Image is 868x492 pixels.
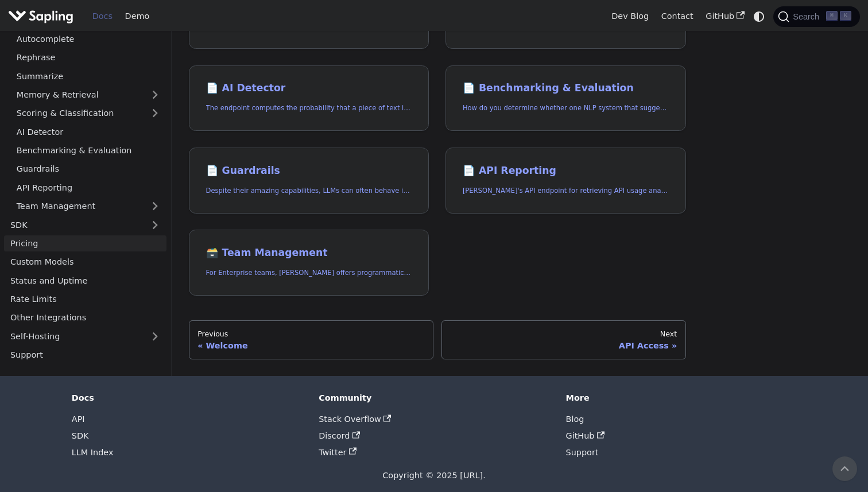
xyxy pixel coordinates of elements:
a: Benchmarking & Evaluation [10,142,166,159]
a: Pricing [4,235,166,252]
a: Summarize [10,68,166,84]
a: Rate Limits [4,291,166,308]
a: Sapling.ai [8,8,77,25]
a: Contact [655,7,700,25]
nav: Docs pages [189,320,686,359]
a: Team Management [10,198,166,215]
a: Guardrails [10,161,166,177]
div: API Access [450,340,677,351]
a: 🗃️ Team ManagementFor Enterprise teams, [PERSON_NAME] offers programmatic team provisioning and m... [189,230,429,296]
p: Despite their amazing capabilities, LLMs can often behave in undesired [206,185,412,196]
a: Blog [566,414,584,424]
a: GitHub [699,7,750,25]
h2: Guardrails [206,165,412,177]
a: 📄️ API Reporting[PERSON_NAME]'s API endpoint for retrieving API usage analytics. [445,148,686,214]
a: AI Detector [10,123,166,140]
a: API [72,414,85,424]
a: 📄️ Benchmarking & EvaluationHow do you determine whether one NLP system that suggests edits [445,65,686,131]
div: Docs [72,393,303,403]
button: Switch between dark and light mode (currently system mode) [751,8,768,25]
div: Welcome [197,340,424,351]
p: For Enterprise teams, Sapling offers programmatic team provisioning and management. [206,268,412,278]
a: GitHub [566,431,605,440]
a: PreviousWelcome [189,320,433,359]
a: SDK [4,216,144,233]
h2: Benchmarking & Evaluation [463,82,669,95]
div: Copyright © 2025 [URL]. [72,469,796,483]
a: 📄️ GuardrailsDespite their amazing capabilities, LLMs can often behave in undesired [189,148,429,214]
div: More [566,393,797,403]
div: Next [450,330,677,339]
kbd: K [840,11,851,21]
p: Sapling's API endpoint for retrieving API usage analytics. [463,185,669,196]
a: Discord [319,431,360,440]
a: Self-Hosting [4,328,166,345]
a: Other Integrations [4,309,166,326]
div: Previous [197,330,424,339]
a: LLM Index [72,448,114,457]
a: 📄️ AI DetectorThe endpoint computes the probability that a piece of text is AI-generated, [189,65,429,131]
span: Search [789,12,826,21]
a: NextAPI Access [441,320,686,359]
a: SDK [72,431,89,440]
a: Dev Blog [605,7,654,25]
a: Memory & Retrieval [10,87,166,103]
button: Scroll back to top [832,456,857,481]
img: Sapling.ai [8,8,73,25]
a: Demo [119,7,156,25]
a: Rephrase [10,49,166,66]
div: Community [319,393,549,403]
h2: AI Detector [206,82,412,95]
a: Scoring & Classification [10,105,166,122]
kbd: ⌘ [826,11,838,21]
p: How do you determine whether one NLP system that suggests edits [463,103,669,114]
h2: API Reporting [463,165,669,177]
a: Support [4,347,166,363]
h2: Team Management [206,247,412,259]
p: The endpoint computes the probability that a piece of text is AI-generated, [206,103,412,114]
a: Status and Uptime [4,272,166,289]
a: Docs [86,7,119,25]
a: Custom Models [4,254,166,270]
button: Expand sidebar category 'SDK' [144,216,166,233]
button: Search (Command+K) [773,6,859,27]
a: Stack Overflow [319,414,391,424]
a: Autocomplete [10,31,166,48]
a: Twitter [319,448,356,457]
a: API Reporting [10,180,166,196]
a: Support [566,448,599,457]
